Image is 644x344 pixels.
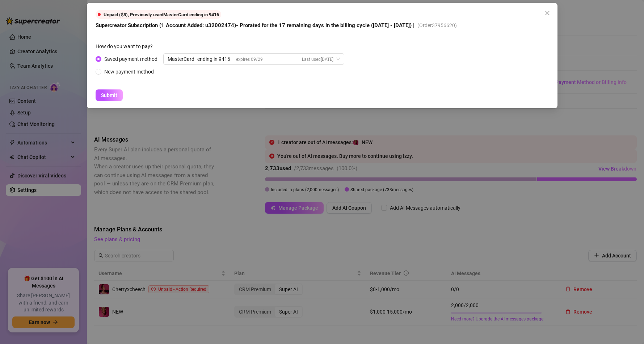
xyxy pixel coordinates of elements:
[619,319,637,337] iframe: Intercom live chat
[96,42,157,50] label: How do you want to pay?
[197,54,230,64] div: ending in 9416
[101,55,160,63] span: Saved payment method
[417,22,457,28] span: (Order 37956620 )
[96,89,123,101] button: Submit
[542,10,553,16] span: Close
[101,92,117,98] span: Submit
[104,12,219,17] span: Unpaid ($8) , Previously used MasterCard ending in 9416
[96,22,414,29] span: Supercreator Subscription (1 Account Added: u32002474)- Prorated for the 17 remaining days in the...
[168,54,194,64] div: MasterCard
[104,68,154,76] div: New payment method
[544,10,550,16] span: close
[542,7,553,19] button: Close
[302,57,333,62] span: Last used [DATE]
[236,57,263,62] span: expires 09/29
